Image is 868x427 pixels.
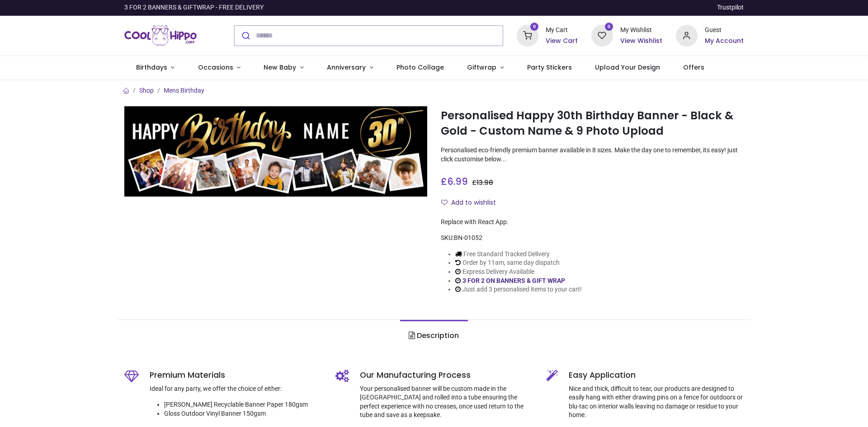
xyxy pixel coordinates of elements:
[605,23,613,31] sup: 0
[683,63,704,72] span: Offers
[315,56,385,80] a: Anniversary
[595,63,660,72] span: Upload Your Design
[455,285,582,294] li: Just add 3 personalised items to your cart!
[441,108,744,139] h1: Personalised Happy 30th Birthday Banner - Black & Gold - Custom Name & 9 Photo Upload
[441,234,744,243] div: SKU:
[164,87,204,94] a: Mens Birthday
[400,320,467,352] a: Description
[455,258,582,267] li: Order by 11am, same day dispatch
[396,63,444,72] span: Photo Collage
[527,63,572,72] span: Party Stickers
[235,26,256,46] button: Submit
[620,37,662,46] a: View Wishlist
[454,234,482,241] span: BN-01052
[150,370,322,381] h5: Premium Materials
[124,23,197,48] img: Cool Hippo
[517,31,538,38] a: 0
[717,3,744,12] a: Trustpilot
[441,199,448,206] i: Add to wishlist
[455,250,582,259] li: Free Standard Tracked Delivery
[441,146,744,164] p: Personalised eco-friendly premium banner available in 8 sizes. Make the day one to remember, its ...
[569,370,744,381] h5: Easy Application
[139,87,154,94] a: Shop
[252,56,316,80] a: New Baby
[476,178,493,187] span: 13.98
[327,63,366,72] span: Anniversary
[150,385,322,394] p: Ideal for any party, we offer the choice of either:
[441,175,468,188] span: £
[705,37,744,46] a: My Account
[546,26,578,35] div: My Cart
[124,3,264,12] div: 3 FOR 2 BANNERS & GIFTWRAP - FREE DELIVERY
[441,195,504,211] button: Add to wishlistAdd to wishlist
[124,23,197,48] a: Logo of Cool Hippo
[467,63,496,72] span: Giftwrap
[186,56,252,80] a: Occasions
[705,26,744,35] div: Guest
[124,106,427,197] img: Personalised Happy 30th Birthday Banner - Black & Gold - Custom Name & 9 Photo Upload
[360,370,533,381] h5: Our Manufacturing Process
[620,26,662,35] div: My Wishlist
[455,56,515,80] a: Giftwrap
[124,56,186,80] a: Birthdays
[455,267,582,277] li: Express Delivery Available
[441,218,744,227] div: Replace with React App.
[472,178,493,187] span: £
[447,175,468,188] span: 6.99
[198,63,233,72] span: Occasions
[546,37,578,46] a: View Cart
[591,31,613,38] a: 0
[360,385,533,420] p: Your personalised banner will be custom made in the [GEOGRAPHIC_DATA] and rolled into a tube ensu...
[164,409,322,418] li: Gloss Outdoor Vinyl Banner 150gsm
[264,63,296,72] span: New Baby
[136,63,167,72] span: Birthdays
[569,385,744,420] p: Nice and thick, difficult to tear, our products are designed to easily hang with either drawing p...
[164,400,322,409] li: [PERSON_NAME] Recyclable Banner Paper 180gsm
[530,23,539,31] sup: 0
[462,277,565,284] a: 3 FOR 2 ON BANNERS & GIFT WRAP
